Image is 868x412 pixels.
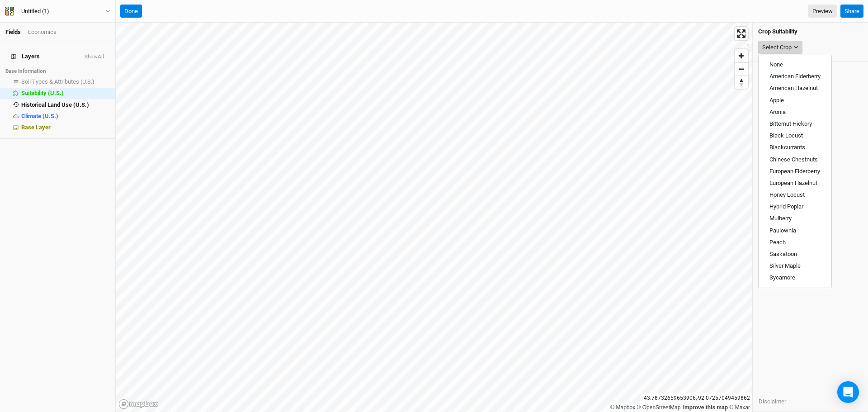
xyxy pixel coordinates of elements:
[769,61,783,68] span: None
[21,113,58,119] span: Climate (U.S.)
[758,41,802,54] button: Select Crop
[769,180,817,186] span: European Hazelnut
[11,53,40,60] span: Layers
[735,62,748,76] button: Zoom out
[21,113,110,120] div: Climate (U.S.)
[21,124,110,131] div: Base Layer
[769,168,820,175] span: European Elderberry
[642,393,752,403] div: 43.78732659653906 , -92.07257049459862
[762,43,792,52] div: Select Crop
[769,97,784,104] span: Apple
[769,203,803,210] span: Hybrid Poplar
[769,156,818,163] span: Chinese Chestnuts
[840,5,863,18] button: Share
[5,6,111,16] button: Untitled (1)
[769,262,801,269] span: Silver Maple
[21,7,49,16] div: Untitled (1)
[758,397,787,407] button: Disclaimer
[21,101,110,109] div: Historical Land Use (U.S.)
[5,28,21,35] a: Fields
[637,404,681,411] a: OpenStreetMap
[729,404,750,411] a: Maxar
[758,28,863,35] h4: Crop Suitability
[769,227,796,234] span: Paulownia
[735,27,748,40] button: Enter fullscreen
[118,399,158,409] a: Mapbox logo
[769,191,805,198] span: Honey Locust
[769,85,818,91] span: American Hazelnut
[21,78,110,85] div: Soil Types & Attributes (U.S.)
[769,251,797,257] span: Saskatoon
[28,28,57,36] div: Economics
[769,73,821,80] span: American Elderberry
[21,90,64,96] span: Suitability (U.S.)
[837,381,859,403] div: Open Intercom Messenger
[735,76,748,89] span: Reset bearing to north
[769,109,786,115] span: Aronia
[84,54,104,60] button: ShowAll
[808,5,837,18] a: Preview
[116,23,752,412] canvas: Map
[735,49,748,62] button: Zoom in
[769,239,786,246] span: Peach
[610,404,635,411] a: Mapbox
[769,215,792,222] span: Mulberry
[769,120,812,127] span: Bitternut Hickory
[21,124,51,131] span: Base Layer
[21,101,89,108] span: Historical Land Use (U.S.)
[683,404,728,411] a: Improve this map
[735,76,748,89] button: Reset bearing to north
[769,274,795,281] span: Sycamore
[735,63,748,76] span: Zoom out
[769,144,805,151] span: Blackcurrants
[120,5,142,18] button: Done
[769,132,803,139] span: Black Locust
[21,90,110,97] div: Suitability (U.S.)
[21,78,94,85] span: Soil Types & Attributes (U.S.)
